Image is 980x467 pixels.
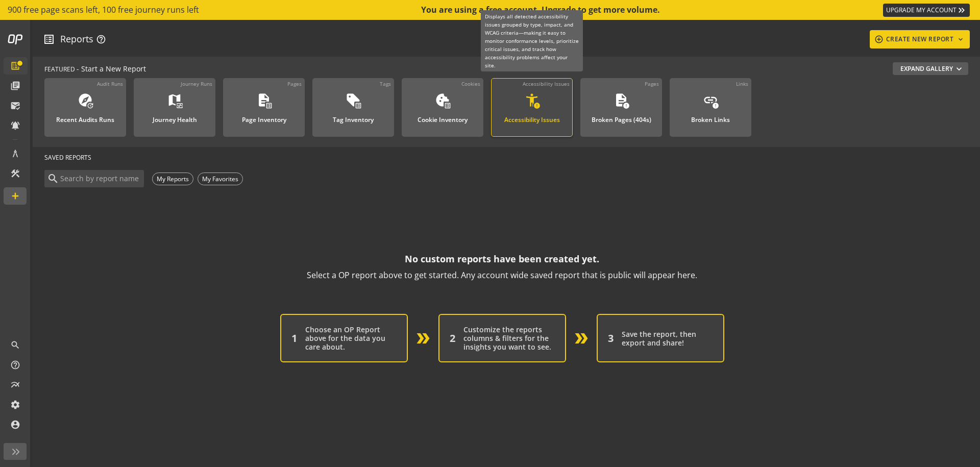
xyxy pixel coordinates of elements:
[883,4,970,17] a: UPGRADE MY ACCOUNT
[523,80,570,87] div: Accessibility Issues
[287,80,302,87] div: Pages
[181,80,212,87] div: Journey Runs
[97,80,123,87] div: Audit Runs
[10,61,20,71] mat-icon: list_alt
[43,33,55,45] mat-icon: list_alt
[10,120,20,131] mat-icon: notifications_active
[305,325,397,351] div: Choose an OP Report above for the data you care about.
[256,92,272,108] mat-icon: description
[242,110,286,124] div: Page Inventory
[504,110,560,124] div: Accessibility Issues
[333,110,374,124] div: Tag Inventory
[874,35,884,44] mat-icon: add_circle_outline
[10,360,20,370] mat-icon: help_outline
[461,80,480,87] div: Cookies
[703,92,718,108] mat-icon: link
[223,78,305,137] a: PagesPage Inventory
[44,65,75,73] span: FEATURED
[176,102,183,109] mat-icon: monitor_heart
[955,35,966,43] mat-icon: keyboard_arrow_down
[10,149,20,159] mat-icon: architecture
[524,92,540,108] mat-icon: accessibility_new
[645,80,659,87] div: Pages
[421,4,661,16] div: You are using a free account. Upgrade to get more volume.
[380,80,391,87] div: Tags
[402,78,483,137] a: CookiesCookie Inventory
[265,102,273,109] mat-icon: list_alt
[59,173,141,184] input: Search by report name
[405,251,599,267] p: No custom reports have been created yet.
[354,102,362,109] mat-icon: list_alt
[874,30,966,48] div: CREATE NEW REPORT
[580,78,662,137] a: PagesBroken Pages (404s)
[592,110,651,124] div: Broken Pages (404s)
[670,78,751,137] a: LinksBroken Links
[60,33,106,46] div: Reports
[463,325,555,351] div: Customize the reports columns & filters for the insights you want to see.
[957,5,967,15] mat-icon: keyboard_double_arrow_right
[86,102,94,109] mat-icon: update
[167,92,182,108] mat-icon: map
[712,102,719,109] mat-icon: error
[691,110,730,124] div: Broken Links
[736,80,748,87] div: Links
[312,78,394,137] a: TagsTag Inventory
[10,101,20,111] mat-icon: mark_email_read
[444,102,451,109] mat-icon: list_alt
[152,173,193,185] div: My Reports
[614,92,629,108] mat-icon: description
[44,62,968,77] div: - Start a New Report
[622,102,630,109] mat-icon: error
[78,92,93,108] mat-icon: explore
[418,110,468,124] div: Cookie Inventory
[533,102,541,109] mat-icon: error
[491,78,573,137] a: Accessibility IssuesAccessibility Issues
[870,30,970,48] button: CREATE NEW REPORT
[10,81,20,91] mat-icon: library_books
[10,191,20,201] mat-icon: add
[44,78,126,137] a: Audit RunsRecent Audits Runs
[954,64,964,74] mat-icon: expand_more
[10,168,20,179] mat-icon: construction
[134,78,215,137] a: Journey RunsJourney Health
[10,340,20,350] mat-icon: search
[10,380,20,390] mat-icon: multiline_chart
[608,332,614,345] div: 3
[47,173,59,185] mat-icon: search
[153,110,197,124] div: Journey Health
[450,332,455,345] div: 2
[893,62,968,75] button: Expand Gallery
[10,420,20,430] mat-icon: account_circle
[8,4,199,16] span: 900 free page scans left, 100 free journey runs left
[56,110,114,124] div: Recent Audits Runs
[198,173,243,185] div: My Favorites
[44,147,960,168] div: SAVED REPORTS
[10,400,20,410] mat-icon: settings
[96,34,106,44] mat-icon: help_outline
[622,330,713,347] div: Save the report, then export and share!
[307,267,697,283] p: Select a OP report above to get started. Any account wide saved report that is public will appear...
[435,92,450,108] mat-icon: cookie
[291,332,297,345] div: 1
[346,92,361,108] mat-icon: sell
